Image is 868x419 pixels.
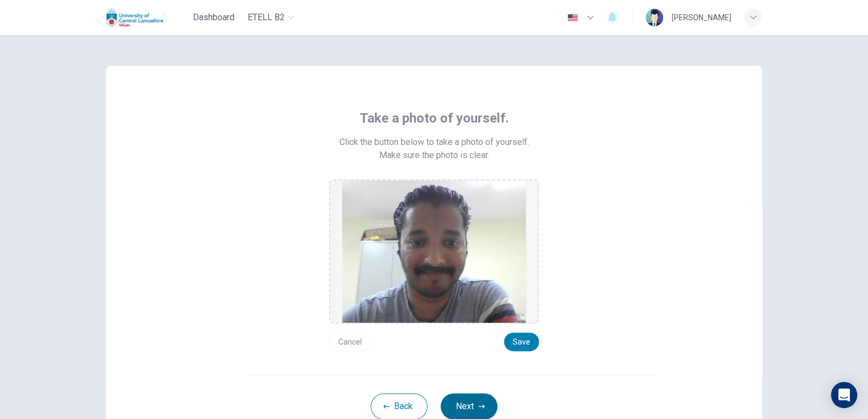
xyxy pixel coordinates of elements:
span: Click the button below to take a photo of yourself. [339,136,529,149]
button: Cancel [329,333,371,351]
button: Dashboard [189,8,239,27]
div: Open Intercom Messenger [831,382,857,408]
span: Dashboard [193,11,234,24]
div: [PERSON_NAME] [672,11,731,24]
a: Uclan logo [106,7,189,28]
span: Make sure the photo is clear. [379,149,489,162]
span: Take a photo of yourself. [360,109,509,127]
button: Save [504,333,539,351]
img: en [566,14,579,22]
button: eTELL B2 [243,8,299,27]
img: Profile picture [646,9,663,26]
img: Uclan logo [106,7,163,28]
img: preview screemshot [342,181,526,323]
span: eTELL B2 [248,11,285,24]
